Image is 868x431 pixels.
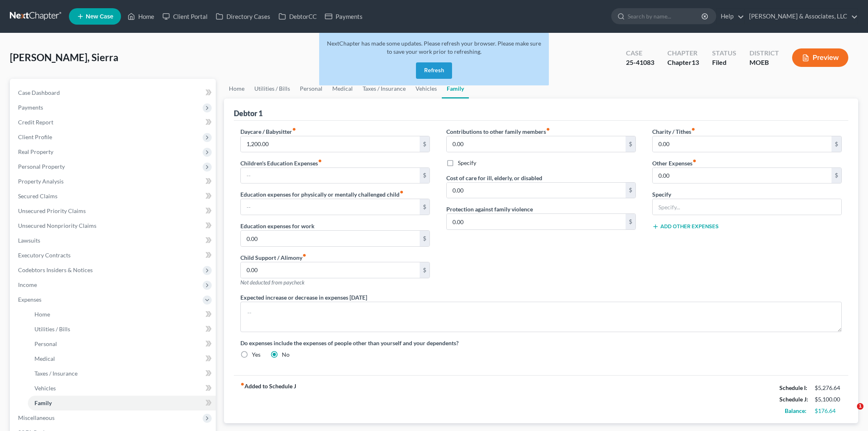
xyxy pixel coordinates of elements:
[779,396,808,403] strong: Schedule J:
[240,253,306,262] label: Child Support / Alimony
[123,9,158,24] a: Home
[18,296,41,303] span: Expenses
[11,204,216,218] a: Unsecured Priority Claims
[234,108,263,118] div: Debtor 1
[840,403,860,423] iframe: Intercom live chat
[652,159,697,167] label: Other Expenses
[626,183,635,198] div: $
[18,148,53,155] span: Real Property
[831,168,841,183] div: $
[224,79,249,99] a: Home
[11,85,216,100] a: Case Dashboard
[653,168,831,183] input: --
[18,193,57,199] span: Secured Claims
[857,403,863,410] span: 1
[18,414,55,421] span: Miscellaneous
[212,9,274,24] a: Directory Cases
[249,79,295,99] a: Utilities / Bills
[18,237,40,244] span: Lawsuits
[18,207,86,214] span: Unsecured Priority Claims
[28,322,216,337] a: Utilities / Bills
[447,136,626,152] input: --
[18,133,52,140] span: Client Profile
[447,183,626,198] input: --
[274,9,321,24] a: DebtorCC
[28,351,216,366] a: Medical
[18,104,43,111] span: Payments
[420,199,429,215] div: $
[10,51,119,63] span: [PERSON_NAME], Sierra
[28,381,216,396] a: Vehicles
[11,115,216,130] a: Credit Report
[652,190,671,199] label: Specify
[240,339,842,347] label: Do expenses include the expenses of people other than yourself and your dependents?
[653,199,841,215] input: Specify...
[18,281,37,288] span: Income
[717,9,744,24] a: Help
[447,214,626,229] input: --
[11,174,216,189] a: Property Analysis
[18,266,93,273] span: Codebtors Insiders & Notices
[785,407,806,414] strong: Balance:
[420,168,429,183] div: $
[446,205,533,213] label: Protection against family violence
[11,218,216,233] a: Unsecured Nonpriority Claims
[745,9,858,24] a: [PERSON_NAME] & Associates, LLC
[28,337,216,351] a: Personal
[34,399,52,406] span: Family
[158,9,212,24] a: Client Portal
[240,382,296,417] strong: Added to Schedule J
[34,326,70,332] span: Utilities / Bills
[86,14,113,20] span: New Case
[252,351,260,359] label: Yes
[302,253,306,257] i: fiber_manual_record
[446,127,550,136] label: Contributions to other family members
[318,159,322,163] i: fiber_manual_record
[321,9,367,24] a: Payments
[652,223,719,230] button: Add Other Expenses
[18,252,71,259] span: Executory Contracts
[779,384,807,391] strong: Schedule I:
[815,407,842,415] div: $176.64
[34,355,55,362] span: Medical
[240,127,296,136] label: Daycare / Babysitter
[18,178,64,185] span: Property Analysis
[241,231,420,246] input: --
[18,163,65,170] span: Personal Property
[652,127,695,136] label: Charity / Tithes
[28,307,216,322] a: Home
[667,58,699,67] div: Chapter
[327,40,541,55] span: NextChapter has made some updates. Please refresh your browser. Please make sure to save your wor...
[626,214,635,229] div: $
[295,79,327,99] a: Personal
[11,189,216,204] a: Secured Claims
[749,58,779,67] div: MOEB
[712,48,736,58] div: Status
[34,370,78,377] span: Taxes / Insurance
[11,233,216,248] a: Lawsuits
[28,396,216,410] a: Family
[692,58,699,66] span: 13
[240,382,244,386] i: fiber_manual_record
[420,262,429,278] div: $
[241,136,420,152] input: --
[420,136,429,152] div: $
[240,293,367,302] label: Expected increase or decrease in expenses [DATE]
[420,231,429,246] div: $
[34,311,50,318] span: Home
[831,136,841,152] div: $
[241,199,420,215] input: --
[815,395,842,403] div: $5,100.00
[18,119,53,126] span: Credit Report
[653,136,831,152] input: --
[241,262,420,278] input: --
[815,384,842,392] div: $5,276.64
[240,222,315,230] label: Education expenses for work
[458,159,476,167] label: Specify
[34,385,56,392] span: Vehicles
[667,48,699,58] div: Chapter
[240,190,404,199] label: Education expenses for physically or mentally challenged child
[628,9,703,24] input: Search by name...
[18,222,96,229] span: Unsecured Nonpriority Claims
[416,62,452,79] button: Refresh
